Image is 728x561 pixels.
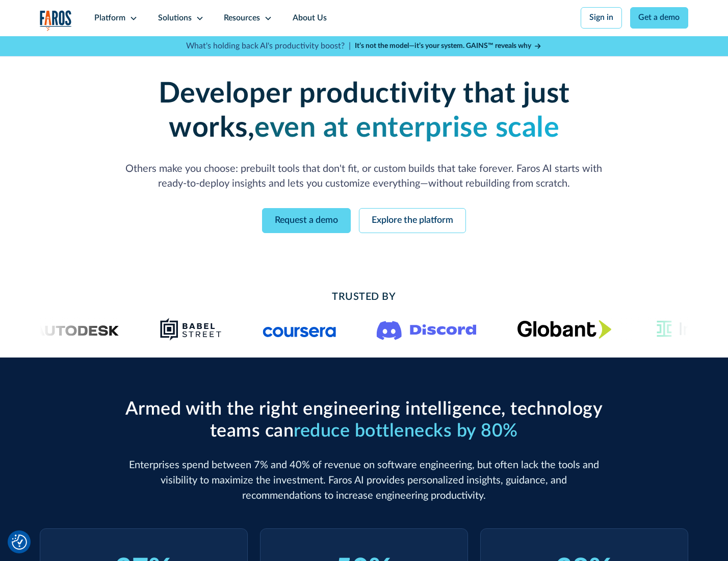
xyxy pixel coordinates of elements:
[12,534,27,550] img: Revisit consent button
[224,12,260,24] div: Resources
[94,12,125,24] div: Platform
[517,320,611,339] img: Globant's logo
[121,458,607,503] p: Enterprises spend between 7% and 40% of revenue on software engineering, but often lack the tools...
[159,80,570,142] strong: Developer productivity that just works,
[377,319,477,340] img: Logo of the communication platform Discord.
[294,422,518,440] span: reduce bottlenecks by 80%
[160,317,222,342] img: Babel Street logo png
[121,162,607,192] p: Others make you choose: prebuilt tools that don't fit, or custom builds that take forever. Faros ...
[581,7,622,29] a: Sign in
[121,398,607,442] h2: Armed with the right engineering intelligence, technology teams can
[40,10,72,31] a: home
[186,40,351,53] p: What's holding back AI's productivity boost? |
[355,41,542,52] a: It’s not the model—it’s your system. GAINS™ reveals why
[355,42,531,49] strong: It’s not the model—it’s your system. GAINS™ reveals why
[158,12,192,24] div: Solutions
[359,208,466,233] a: Explore the platform
[121,290,607,305] h2: Trusted By
[254,114,559,142] strong: even at enterprise scale
[262,208,351,233] a: Request a demo
[12,534,27,550] button: Cookie Settings
[263,321,336,338] img: Logo of the online learning platform Coursera.
[40,10,72,31] img: Logo of the analytics and reporting company Faros.
[630,7,689,29] a: Get a demo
